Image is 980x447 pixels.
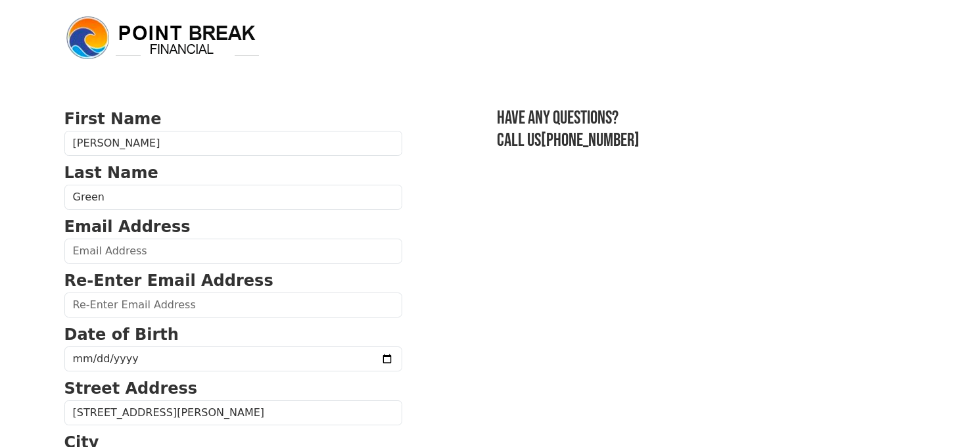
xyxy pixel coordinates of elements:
a: [PHONE_NUMBER] [541,129,640,151]
h3: Have any questions? [497,107,916,129]
strong: Re-Enter Email Address [64,271,273,290]
input: Email Address [64,239,402,264]
input: Street Address [64,400,402,425]
strong: Date of Birth [64,325,179,344]
strong: First Name [64,110,162,128]
strong: Street Address [64,379,198,398]
input: First Name [64,131,402,156]
input: Re-Enter Email Address [64,293,402,318]
input: Last Name [64,185,402,210]
strong: Email Address [64,218,191,236]
img: logo.png [64,14,262,62]
h3: Call us [497,129,916,152]
strong: Last Name [64,164,158,182]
